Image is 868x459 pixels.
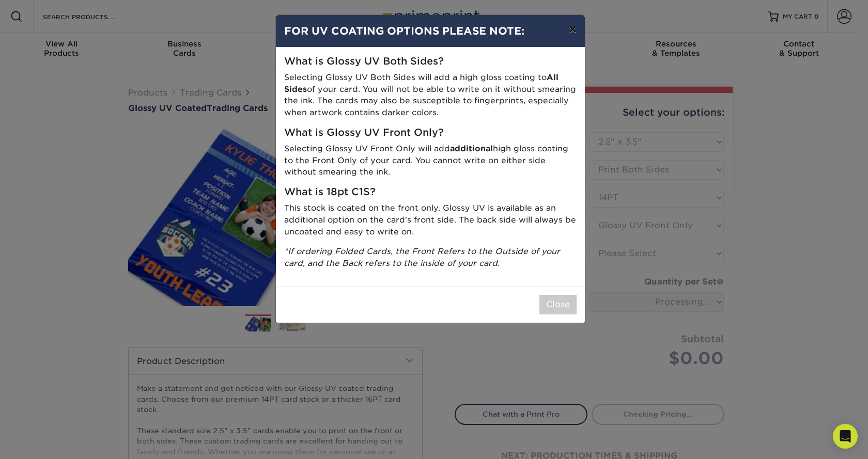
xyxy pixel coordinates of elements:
[284,246,560,268] i: *If ordering Folded Cards, the Front Refers to the Outside of your card, and the Back refers to t...
[284,72,559,94] strong: All Sides
[284,186,577,198] h5: What is 18pt C1S?
[284,127,577,139] h5: What is Glossy UV Front Only?
[833,424,858,449] div: Open Intercom Messenger
[284,202,577,238] p: This stock is coated on the front only. Glossy UV is available as an additional option on the car...
[284,72,577,119] p: Selecting Glossy UV Both Sides will add a high gloss coating to of your card. You will not be abl...
[284,143,577,178] p: Selecting Glossy UV Front Only will add high gloss coating to the Front Only of your card. You ca...
[450,144,493,153] strong: additional
[539,295,577,314] button: Close
[561,15,584,44] button: ×
[284,23,577,39] h4: FOR UV COATING OPTIONS PLEASE NOTE:
[284,56,577,68] h5: What is Glossy UV Both Sides?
